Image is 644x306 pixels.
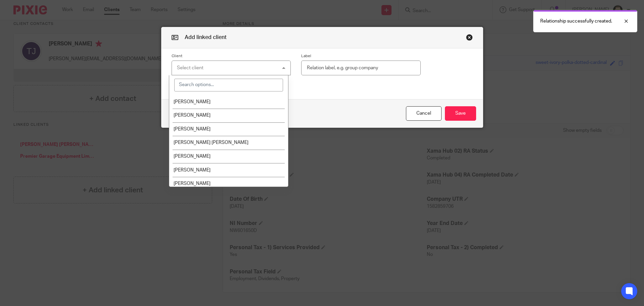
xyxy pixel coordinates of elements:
label: Label [301,53,421,59]
span: [PERSON_NAME] [174,113,211,118]
button: Cancel [406,106,442,121]
button: Save [445,106,476,121]
label: Client [172,53,291,59]
span: [PERSON_NAME] [PERSON_NAME] [174,140,248,145]
span: [PERSON_NAME] [174,100,211,104]
div: Select client [177,66,203,70]
p: Relationship successfully created. [540,18,612,25]
span: [PERSON_NAME] [174,168,211,173]
span: [PERSON_NAME] [174,154,211,159]
input: Relation label, e.g. group company [301,61,421,76]
span: Add linked client [185,35,227,40]
input: Search options... [174,79,283,91]
span: [PERSON_NAME] [174,127,211,131]
span: [PERSON_NAME] [174,181,211,186]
